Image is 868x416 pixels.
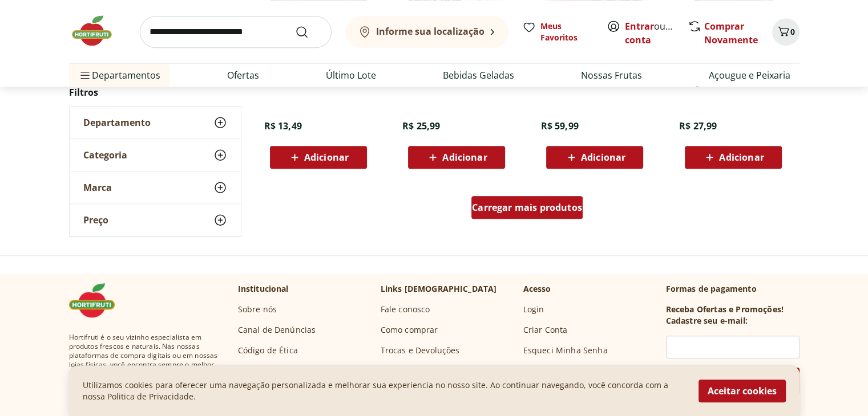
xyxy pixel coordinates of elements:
a: Código de Ética [238,345,298,356]
button: Adicionar [408,146,505,169]
a: Bebidas Geladas [443,68,514,82]
button: Marca [70,172,241,203]
button: Menu [78,62,92,89]
span: Departamento [83,117,151,128]
p: Utilizamos cookies para oferecer uma navegação personalizada e melhorar sua experiencia no nosso ... [83,380,685,402]
span: Adicionar [304,153,349,162]
span: Hortifruti é o seu vizinho especialista em produtos frescos e naturais. Nas nossas plataformas de... [69,333,220,397]
a: Criar Conta [523,324,568,336]
h2: Filtros [69,81,241,104]
p: Formas de pagamento [666,283,800,295]
a: Trocas e Devoluções [381,345,460,356]
a: Nossas Frutas [581,68,642,82]
a: Açougue e Peixaria [709,68,790,82]
span: ou [625,19,676,47]
button: Categoria [70,139,241,171]
a: Sobre nós [238,304,277,315]
span: Adicionar [719,153,764,162]
span: Categoria [83,149,127,161]
a: Ofertas [227,68,259,82]
img: Hortifruti [69,283,126,317]
a: Como comprar [381,324,438,336]
span: Adicionar [442,153,487,162]
p: Acesso [523,283,551,295]
b: Informe sua localização [376,25,485,38]
a: Comprar Novamente [704,20,758,46]
a: Canal de Denúncias [238,324,316,336]
button: Adicionar [546,146,643,169]
button: Adicionar [685,146,782,169]
button: Departamento [70,107,241,138]
img: Hortifruti [69,14,126,48]
span: R$ 13,49 [264,120,302,132]
span: R$ 59,99 [540,120,578,132]
span: R$ 27,99 [679,120,717,132]
span: 0 [790,26,795,37]
a: Último Lote [326,68,376,82]
span: R$ 25,99 [402,120,440,132]
a: Esqueci Minha Senha [523,345,608,356]
a: Meus Favoritos [522,21,593,43]
h3: Receba Ofertas e Promoções! [666,304,784,315]
a: Entrar [625,20,654,32]
input: search [140,16,332,48]
span: Preço [83,214,108,226]
button: Adicionar [270,146,367,169]
span: Departamentos [78,62,160,89]
h3: Cadastre seu e-mail: [666,315,748,327]
span: Meus Favoritos [540,21,593,43]
a: Carregar mais produtos [471,196,583,223]
span: Adicionar [581,153,625,162]
a: Criar conta [625,20,688,46]
span: Carregar mais produtos [472,203,582,212]
button: Carrinho [772,18,800,46]
button: Aceitar cookies [699,380,786,402]
p: Links [DEMOGRAPHIC_DATA] [381,283,497,295]
a: Login [523,304,544,315]
span: Marca [83,182,112,193]
button: Informe sua localização [345,16,508,48]
a: Fale conosco [381,304,430,315]
button: Submit Search [295,25,322,39]
p: Institucional [238,283,289,295]
button: Preço [70,204,241,236]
